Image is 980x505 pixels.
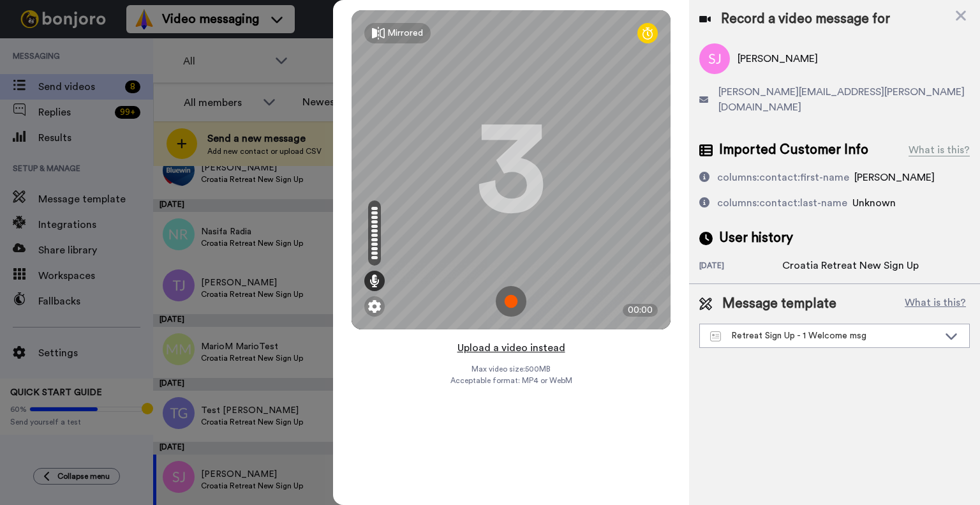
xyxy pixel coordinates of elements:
[909,142,970,158] div: What is this?
[496,286,526,317] img: ic_record_start.svg
[368,300,381,313] img: ic_gear.svg
[719,140,868,160] span: Imported Customer Info
[710,329,939,342] div: Retreat Sign Up - 1 Welcome msg
[718,84,970,115] span: [PERSON_NAME][EMAIL_ADDRESS][PERSON_NAME][DOMAIN_NAME]
[710,331,721,342] img: Message-temps.svg
[476,122,546,218] div: 3
[471,364,551,374] span: Max video size: 500 MB
[717,195,847,211] div: columns:contact:last-name
[782,258,919,273] div: Croatia Retreat New Sign Up
[852,198,896,208] span: Unknown
[717,170,849,185] div: columns:contact:first-name
[454,340,569,356] button: Upload a video instead
[719,229,793,248] span: User history
[699,260,782,273] div: [DATE]
[623,304,658,317] div: 00:00
[450,375,572,386] span: Acceptable format: MP4 or WebM
[901,294,970,313] button: What is this?
[854,172,935,183] span: [PERSON_NAME]
[722,294,836,313] span: Message template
